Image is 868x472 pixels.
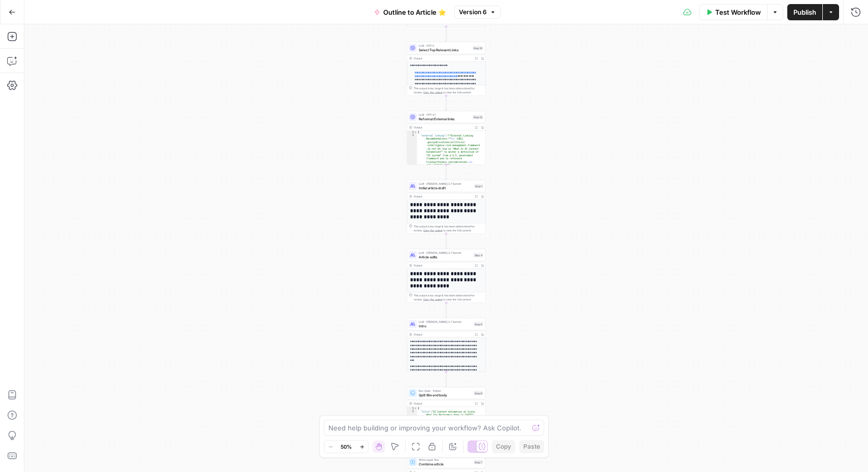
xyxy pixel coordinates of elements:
span: Intro [419,323,472,328]
div: Output [414,332,472,336]
span: Combine article [419,461,472,466]
div: Step 1 [474,184,483,188]
span: Reformat External links [419,116,471,121]
span: Copy [496,442,511,451]
div: 1 [407,131,417,134]
g: Edge from step_5 to step_6 [446,372,447,387]
span: Select Top Relevant Links [419,47,471,52]
div: Run Code · PythonSplit title and bodyStep 6Output{ "title":"AI Content Automation at Scale: What ... [407,387,486,441]
span: Paste [523,442,540,451]
span: Outline to Article ⭐️ [383,7,446,17]
span: Test Workflow [715,7,761,17]
div: Step 13 [473,115,483,119]
span: LLM · GPT-4.1 [419,113,471,117]
div: 1 [407,407,417,411]
button: Publish [787,4,822,20]
g: Edge from step_13 to step_1 [446,165,447,180]
span: Write Liquid Text [419,458,472,462]
span: Version 6 [459,8,487,17]
span: Publish [793,7,816,17]
span: Article edits [419,254,472,259]
span: Run Code · Python [419,389,472,393]
span: Copy the output [423,91,443,94]
div: Step 5 [474,322,483,326]
div: Step 4 [474,253,484,257]
span: LLM · [PERSON_NAME] 3.7 Sonnet [419,251,472,255]
div: Output [414,263,472,267]
div: This output is too large & has been abbreviated for review. to view the full content. [414,224,483,232]
div: Step 6 [474,391,483,395]
span: LLM · [PERSON_NAME] 3.7 Sonnet [419,182,472,186]
g: Edge from step_12 to step_13 [446,96,447,111]
span: LLM · GPT-5 [419,44,471,48]
span: Copy the output [423,229,443,232]
span: Toggle code folding, rows 1 through 3 [414,131,417,134]
button: Paste [519,440,544,453]
div: Step 7 [474,460,483,464]
g: Edge from step_4 to step_5 [446,303,447,318]
g: Edge from step_3 to step_12 [446,27,447,42]
div: Step 12 [473,46,483,50]
div: 2 [407,134,417,250]
div: 2 [407,410,417,417]
div: LLM · GPT-4.1Reformat External linksStep 13Output{ "external_linking":"**External Linking Recomme... [407,111,486,165]
span: Initial article draft [419,185,472,190]
button: Test Workflow [699,4,767,20]
button: Outline to Article ⭐️ [368,4,452,20]
div: This output is too large & has been abbreviated for review. to view the full content. [414,293,483,301]
div: Output [414,194,472,198]
span: Copy the output [423,298,443,301]
button: Copy [492,440,515,453]
g: Edge from step_1 to step_4 [446,234,447,249]
div: Output [414,56,472,60]
div: This output is too large & has been abbreviated for review. to view the full content. [414,86,483,94]
span: 50% [341,443,352,451]
span: Toggle code folding, rows 1 through 4 [414,407,417,411]
span: LLM · [PERSON_NAME] 3.7 Sonnet [419,320,472,324]
div: Output [414,401,472,406]
button: Version 6 [454,6,500,19]
div: Output [414,125,472,129]
span: Split title and body [419,392,472,397]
